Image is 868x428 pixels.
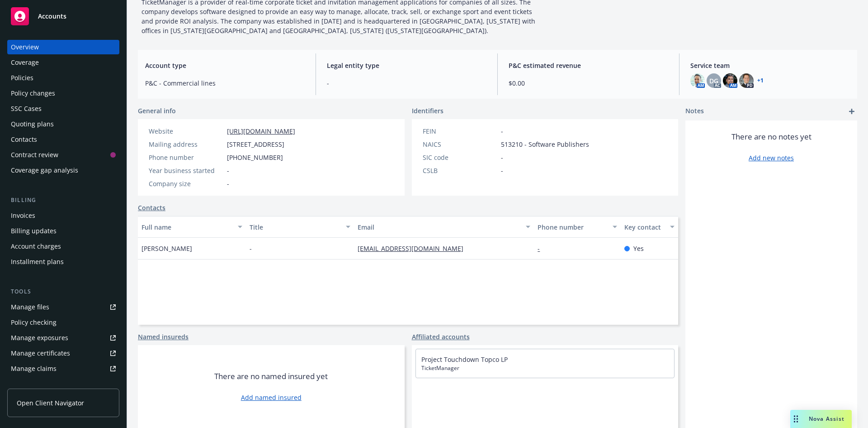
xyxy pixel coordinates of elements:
[145,61,305,70] span: Account type
[423,153,497,162] div: SIC code
[7,346,119,361] a: Manage certificates
[7,148,119,162] a: Contract review
[227,166,229,175] span: -
[621,216,678,238] button: Key contact
[149,139,223,149] div: Mailing address
[501,166,503,175] span: -
[421,364,669,372] span: TicketManager
[142,222,232,232] div: Full name
[421,355,508,364] a: Project Touchdown Topco LP
[11,315,57,330] div: Policy checking
[227,153,283,162] span: [PHONE_NUMBER]
[11,361,57,376] div: Manage claims
[501,126,503,136] span: -
[149,179,223,188] div: Company size
[241,393,302,402] a: Add named insured
[250,244,252,253] span: -
[138,203,165,212] a: Contacts
[7,117,119,131] a: Quoting plans
[7,331,119,345] a: Manage exposures
[7,315,119,330] a: Policy checking
[412,106,443,115] span: Identifiers
[7,163,119,178] a: Coverage gap analysis
[149,126,223,136] div: Website
[7,239,119,254] a: Account charges
[633,244,644,253] span: Yes
[227,179,229,188] span: -
[227,127,295,135] a: [URL][DOMAIN_NAME]
[11,331,68,345] div: Manage exposures
[790,410,852,428] button: Nova Assist
[138,332,189,341] a: Named insureds
[624,222,665,232] div: Key contact
[423,166,497,175] div: CSLB
[509,78,668,88] span: $0.00
[149,166,223,175] div: Year business started
[11,101,42,116] div: SSC Cases
[7,377,119,391] a: Manage BORs
[690,73,705,88] img: photo
[11,132,37,147] div: Contacts
[138,106,176,115] span: General info
[214,371,328,382] span: There are no named insured yet
[358,244,471,253] a: [EMAIL_ADDRESS][DOMAIN_NAME]
[7,287,119,296] div: Tools
[412,332,470,341] a: Affiliated accounts
[501,153,503,162] span: -
[423,126,497,136] div: FEIN
[227,139,284,149] span: [STREET_ADDRESS]
[7,196,119,205] div: Billing
[846,106,857,117] a: add
[723,73,737,88] img: photo
[709,76,718,86] span: DG
[11,208,35,223] div: Invoices
[11,224,57,238] div: Billing updates
[757,78,764,83] a: +1
[685,106,704,117] span: Notes
[11,71,33,85] div: Policies
[790,410,802,428] div: Drag to move
[7,101,119,116] a: SSC Cases
[7,224,119,238] a: Billing updates
[149,153,223,162] div: Phone number
[501,139,589,149] span: 513210 - Software Publishers
[145,78,305,88] span: P&C - Commercial lines
[534,216,620,238] button: Phone number
[7,4,119,29] a: Accounts
[7,55,119,70] a: Coverage
[7,361,119,376] a: Manage claims
[358,222,520,232] div: Email
[690,61,850,70] span: Service team
[11,40,39,54] div: Overview
[7,132,119,147] a: Contacts
[7,40,119,54] a: Overview
[7,71,119,85] a: Policies
[7,255,119,269] a: Installment plans
[246,216,354,238] button: Title
[327,61,486,70] span: Legal entity type
[11,300,49,314] div: Manage files
[509,61,668,70] span: P&C estimated revenue
[538,244,547,253] a: -
[11,163,78,178] div: Coverage gap analysis
[809,415,844,423] span: Nova Assist
[17,398,84,408] span: Open Client Navigator
[7,300,119,314] a: Manage files
[11,86,55,101] div: Policy changes
[11,117,54,131] div: Quoting plans
[38,13,66,20] span: Accounts
[739,73,754,88] img: photo
[11,346,70,361] div: Manage certificates
[11,255,64,269] div: Installment plans
[142,244,192,253] span: [PERSON_NAME]
[354,216,534,238] button: Email
[11,377,53,391] div: Manage BORs
[7,208,119,223] a: Invoices
[250,222,340,232] div: Title
[423,139,497,149] div: NAICS
[11,148,58,162] div: Contract review
[138,216,246,238] button: Full name
[327,78,486,88] span: -
[538,222,607,232] div: Phone number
